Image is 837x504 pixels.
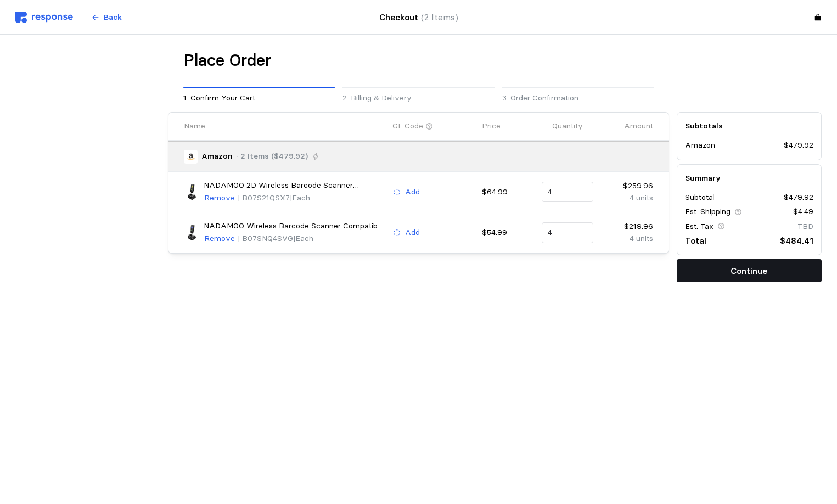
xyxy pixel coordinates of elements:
img: 61R8X2SrKIL.__AC_SX300_SY300_QL70_FMwebp_.jpg [184,225,200,240]
p: Quantity [552,120,583,132]
button: Continue [677,259,822,282]
p: $484.41 [780,234,813,248]
h4: Checkout [379,10,458,24]
p: Est. Shipping [685,206,731,218]
p: Name [184,120,205,132]
span: | B07SNQ4SVG [238,233,293,243]
h5: Summary [685,172,813,184]
p: Add [405,186,420,198]
button: Add [392,186,420,199]
p: Amazon [201,150,233,163]
p: Price [482,120,501,132]
h5: Subtotals [685,120,813,132]
p: 4 units [601,192,653,204]
span: (2 Items) [421,12,458,23]
p: Amount [624,120,653,132]
span: | Each [293,233,313,243]
p: Remove [204,192,235,204]
input: Qty [548,182,587,202]
p: Remove [204,233,235,245]
p: $4.49 [793,206,813,218]
p: $479.92 [784,139,813,152]
p: NADAMOO 2D Wireless Barcode Scanner Compatible with Bluetooth, Portable USB 1D 2D QR Code Scanner... [204,180,385,192]
span: | Each [290,193,310,203]
p: 4 units [601,233,653,245]
h1: Place Order [183,50,271,71]
p: Subtotal [685,192,715,204]
p: Amazon [685,139,715,152]
span: | B07S21QSX7 [238,193,290,203]
p: 1. Confirm Your Cart [183,92,335,104]
img: 612M7PgNXNL._AC_SX466_.jpg [184,184,200,200]
img: svg%3e [15,12,73,23]
p: $259.96 [601,180,653,192]
button: Back [85,7,128,28]
p: TBD [797,221,813,233]
p: Continue [731,264,767,278]
button: Add [392,226,420,239]
p: 2. Billing & Delivery [342,92,494,104]
p: $219.96 [601,221,653,233]
p: Total [685,234,706,248]
p: NADAMOO Wireless Barcode Scanner Compatible with Bluetooth, with Charging Dock, Portable USB 1D B... [204,220,385,232]
p: $64.99 [482,186,534,198]
button: Remove [204,232,235,245]
input: Qty [548,223,587,243]
p: Back [104,12,122,24]
p: $479.92 [784,192,813,204]
p: $54.99 [482,227,534,239]
p: Add [405,227,420,239]
p: Est. Tax [685,221,714,233]
p: GL Code [392,120,423,132]
p: · 2 Items ($479.92) [237,150,308,163]
button: Remove [204,192,235,205]
p: 3. Order Confirmation [502,92,654,104]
